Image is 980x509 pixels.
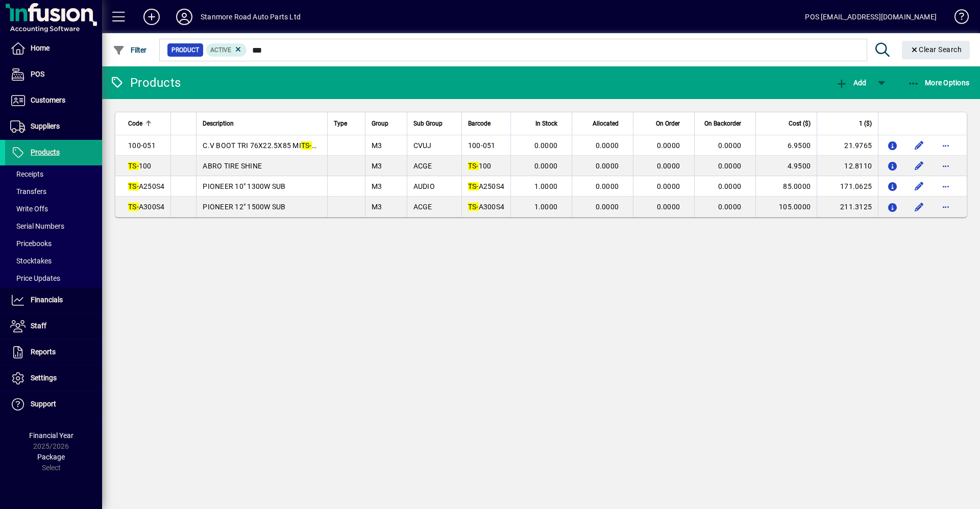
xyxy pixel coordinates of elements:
span: Type [334,118,347,129]
td: 6.9500 [755,135,817,156]
span: Write Offs [10,205,48,213]
span: AUDIO [413,182,435,190]
div: POS [EMAIL_ADDRESS][DOMAIN_NAME] [805,9,937,25]
em: TS- [128,162,139,170]
span: Financial Year [29,431,73,440]
span: Settings [31,374,57,382]
span: 1.0000 [534,203,558,211]
button: Edit [911,199,927,215]
span: Package [37,453,65,461]
span: Receipts [10,170,43,178]
span: On Order [656,118,680,129]
em: TS- [301,141,312,150]
a: Financials [5,287,102,313]
button: More options [938,137,954,154]
span: 0.0000 [657,182,680,190]
span: C.V BOOT TRI 76X22.5X85 MI NIS-TO [203,141,335,150]
span: Home [31,44,50,52]
span: Pricebooks [10,239,52,248]
em: TS- [468,182,479,190]
button: Clear [902,41,970,59]
div: Group [372,118,400,129]
span: 1 ($) [859,118,872,129]
span: 0.0000 [718,182,742,190]
span: Cost ($) [789,118,811,129]
a: Support [5,392,102,417]
span: CVUJ [413,141,432,150]
span: Suppliers [31,122,60,130]
a: Home [5,36,102,61]
span: 0.0000 [596,141,619,150]
div: On Order [640,118,689,129]
span: Stocktakes [10,257,52,265]
a: Pricebooks [5,235,102,252]
span: PIONEER 12" 1500W SUB [203,203,285,211]
button: More options [938,178,954,195]
a: Reports [5,340,102,365]
em: TS- [128,182,139,190]
td: 4.9500 [755,156,817,176]
button: Edit [911,137,927,154]
a: Receipts [5,165,102,183]
span: Staff [31,322,46,330]
span: 0.0000 [657,203,680,211]
div: Code [128,118,164,129]
td: 171.0625 [817,176,878,197]
span: Allocated [593,118,619,129]
div: Sub Group [413,118,455,129]
span: 1.0000 [534,182,558,190]
td: 85.0000 [755,176,817,197]
span: 0.0000 [657,141,680,150]
button: Edit [911,158,927,174]
td: 12.8110 [817,156,878,176]
span: M3 [372,162,382,170]
span: Serial Numbers [10,222,64,230]
button: Filter [110,41,150,59]
td: 21.9765 [817,135,878,156]
span: A300S4 [468,203,504,211]
span: ACGE [413,162,432,170]
span: Active [210,46,231,54]
span: A250S4 [468,182,504,190]
a: Customers [5,88,102,113]
span: ACGE [413,203,432,211]
span: Products [31,148,60,156]
span: A300S4 [128,203,164,211]
a: Settings [5,366,102,391]
span: Clear Search [910,45,962,54]
span: Sub Group [413,118,443,129]
span: M3 [372,182,382,190]
span: 100-051 [468,141,496,150]
span: More Options [908,79,970,87]
em: TS- [468,162,479,170]
button: More options [938,199,954,215]
button: Profile [168,8,201,26]
div: Barcode [468,118,504,129]
a: Serial Numbers [5,217,102,235]
span: Customers [31,96,65,104]
button: Edit [911,178,927,195]
span: Financials [31,296,63,304]
span: Group [372,118,388,129]
span: 0.0000 [718,141,742,150]
span: Support [31,400,56,408]
span: 100 [468,162,492,170]
div: Products [110,75,181,91]
button: Add [135,8,168,26]
button: More options [938,158,954,174]
a: Price Updates [5,270,102,287]
a: Suppliers [5,114,102,139]
em: TS- [468,203,479,211]
a: Transfers [5,183,102,200]
span: 0.0000 [534,162,558,170]
div: On Backorder [701,118,750,129]
td: 105.0000 [755,197,817,217]
span: ABRO TIRE SHINE [203,162,262,170]
span: 100 [128,162,152,170]
div: Allocated [578,118,628,129]
span: 0.0000 [657,162,680,170]
span: Transfers [10,187,46,196]
span: In Stock [535,118,557,129]
div: Stanmore Road Auto Parts Ltd [201,9,301,25]
span: Description [203,118,234,129]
